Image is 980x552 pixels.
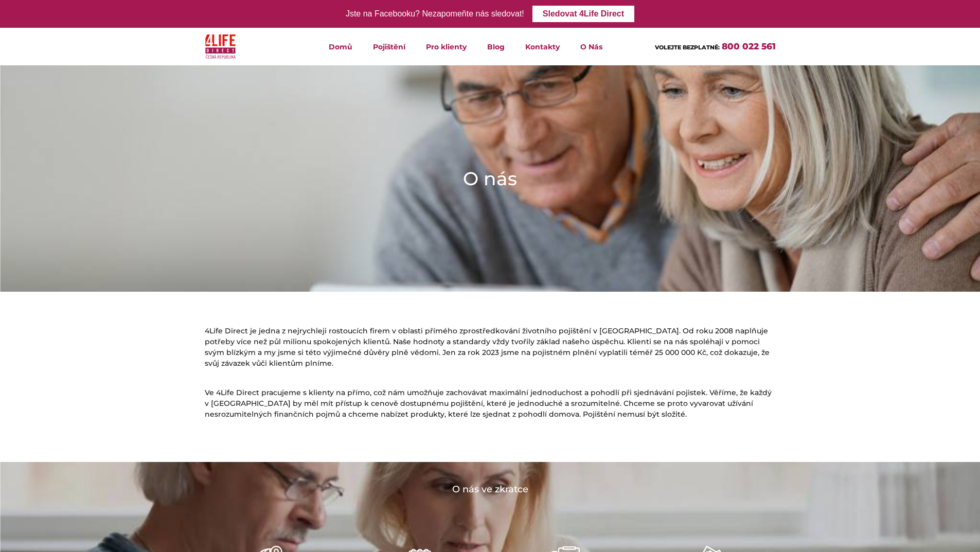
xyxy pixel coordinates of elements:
p: Ve 4Life Direct pracujeme s klienty na přímo, což nám umožňuje zachovávat maximální jednoduchost ... [205,387,776,420]
h1: O nás [463,166,517,191]
p: 4Life Direct je jedna z nejrychleji rostoucích firem v oblasti přímého zprostředkování životního ... [205,326,776,369]
a: Kontakty [515,28,570,65]
a: 800 022 561 [722,41,776,51]
a: Blog [477,28,515,65]
span: VOLEJTE BEZPLATNĚ: [655,44,720,51]
a: Sledovat 4Life Direct [532,6,634,22]
a: Domů [318,28,363,65]
h4: O nás ve zkratce [205,483,776,496]
img: 4Life Direct Česká republika logo [205,32,236,61]
div: Jste na Facebooku? Nezapomeňte nás sledovat! [346,7,524,22]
